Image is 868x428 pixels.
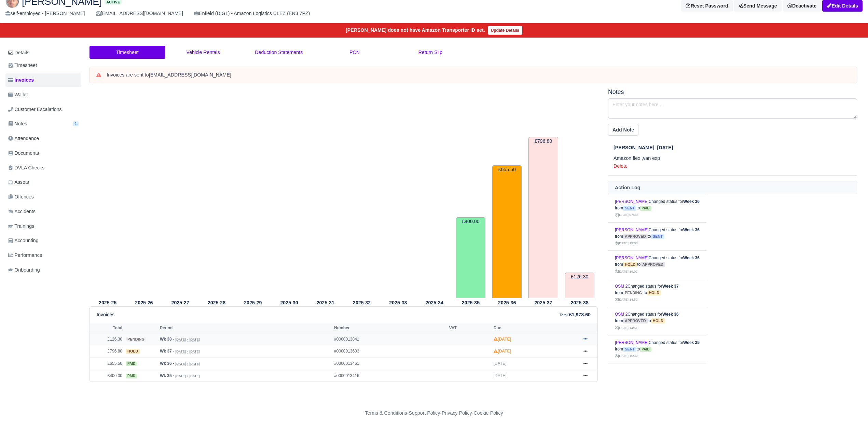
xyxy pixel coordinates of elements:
[5,46,81,59] a: Details
[623,262,637,267] span: hold
[615,298,637,301] small: [DATE] 14:52
[528,137,558,298] td: £796.80
[416,299,453,307] th: 2025-34
[615,213,637,217] small: [DATE] 07:30
[239,409,629,417] div: - - -
[488,26,522,35] a: Update Details
[344,299,380,307] th: 2025-32
[97,312,114,318] h6: Invoices
[683,199,700,204] strong: Week 36
[241,46,317,59] a: Deduction Statements
[271,299,307,307] th: 2025-30
[608,279,706,307] td: Changed status for from to
[615,241,637,245] small: [DATE] 19:08
[5,73,81,87] a: Invoices
[5,263,81,277] a: Onboarding
[453,299,489,307] th: 2025-35
[175,362,199,366] small: [DATE] » [DATE]
[89,46,165,59] a: Timesheet
[615,312,628,317] a: OSM 2
[8,164,44,172] span: DVLA Checks
[5,10,85,17] div: self-employed - [PERSON_NAME]
[160,337,174,342] strong: Wk 38 -
[640,347,651,352] span: paid
[623,347,636,352] span: sent
[5,103,81,116] a: Customer Escalations
[5,132,81,145] a: Attendance
[380,299,416,307] th: 2025-33
[623,206,636,211] span: sent
[5,161,81,175] a: DVLA Checks
[560,313,568,317] small: Total
[489,299,525,307] th: 2025-36
[158,323,332,333] th: Period
[569,312,591,317] strong: £1,978.60
[8,237,39,245] span: Accounting
[8,61,37,69] span: Timesheet
[662,312,679,317] strong: Week 36
[198,299,235,307] th: 2025-28
[332,370,447,382] td: #0000013416
[126,349,140,354] span: hold
[90,345,124,358] td: £796.80
[456,217,485,298] td: £400.00
[165,46,241,59] a: Vehicle Rentals
[5,88,81,101] a: Wallet
[5,59,81,72] a: Timesheet
[5,220,81,233] a: Trainings
[608,88,857,96] h5: Notes
[175,374,199,378] small: [DATE] » [DATE]
[235,299,271,307] th: 2025-29
[560,311,591,319] div: :
[494,361,507,366] span: [DATE]
[90,333,124,345] td: £126.30
[614,145,654,150] span: [PERSON_NAME]
[8,91,28,99] span: Wallet
[683,227,700,232] strong: Week 36
[194,10,310,17] div: Enfield (DIG1) - Amazon Logistics ULEZ (EN3 7PZ)
[89,299,126,307] th: 2025-25
[5,249,81,262] a: Performance
[623,290,644,295] span: pending
[615,354,637,358] small: [DATE] 15:32
[640,206,651,211] span: paid
[160,349,174,354] strong: Wk 37 -
[608,251,706,279] td: Changed status for from to
[96,10,183,17] div: [EMAIL_ADDRESS][DOMAIN_NAME]
[8,178,29,186] span: Assets
[615,284,628,289] a: OSM 2
[8,222,34,230] span: Trainings
[332,323,447,333] th: Number
[623,318,648,323] span: approved
[494,349,511,354] strong: [DATE]
[107,72,850,79] div: Invoices are sent to
[126,299,162,307] th: 2025-26
[409,410,440,416] a: Support Policy
[160,361,174,366] strong: Wk 36 -
[162,299,198,307] th: 2025-27
[8,106,62,113] span: Customer Escalations
[494,373,507,378] span: [DATE]
[608,222,706,251] td: Changed status for from to
[332,333,447,345] td: #0000013841
[473,410,503,416] a: Cookie Policy
[565,273,594,298] td: £126.30
[332,345,447,358] td: #0000013603
[8,266,40,274] span: Onboarding
[492,165,522,298] td: £655.50
[615,199,649,204] a: [PERSON_NAME]
[683,256,700,260] strong: Week 36
[562,299,598,307] th: 2025-38
[5,176,81,189] a: Assets
[683,340,700,345] strong: Week 35
[126,361,137,366] span: paid
[447,323,492,333] th: VAT
[614,144,857,152] div: [DATE]
[615,270,637,273] small: [DATE] 19:07
[90,370,124,382] td: £400.00
[5,117,81,130] a: Notes 1
[8,208,36,216] span: Accidents
[614,154,857,162] p: Amazon flex ,van exp
[160,373,174,378] strong: Wk 35 -
[8,135,39,142] span: Attendance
